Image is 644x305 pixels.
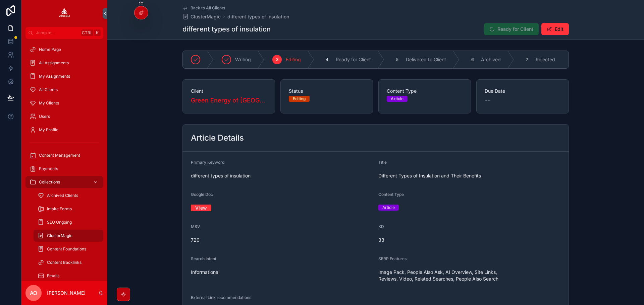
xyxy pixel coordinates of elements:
[191,295,251,300] span: External Link recommendations
[36,30,78,35] span: Jump to...
[34,189,103,202] a: Archived Clients
[536,56,555,63] span: Rejected
[34,203,103,215] a: Intake Forms
[336,56,371,63] span: Ready for Client
[191,172,373,179] span: different types of insulation
[47,260,82,265] span: Content Backlinks
[39,100,59,106] span: My Clients
[227,13,289,20] a: different types of insulation
[191,96,267,105] a: Green Energy of [GEOGRAPHIC_DATA]
[47,273,59,279] span: Emails
[378,172,560,179] span: Different Types of Insulation and Their Benefits
[191,5,225,11] span: Back to All Clients
[526,57,528,62] span: 7
[25,44,103,56] a: Home Page
[378,237,560,243] span: 33
[191,269,373,276] span: Informational
[25,27,103,39] button: Jump to...CtrlK
[47,290,86,296] p: [PERSON_NAME]
[34,243,103,255] a: Content Foundations
[182,24,271,34] h1: different types of insulation
[191,160,224,165] span: Primary Keyword
[191,203,211,213] a: View
[406,56,446,63] span: Delivered to Client
[39,47,61,52] span: Home Page
[289,88,365,94] span: Status
[39,153,80,158] span: Content Management
[30,289,37,297] span: AO
[47,193,78,198] span: Archived Clients
[326,57,328,62] span: 4
[21,39,107,281] div: scrollable content
[235,56,251,63] span: Writing
[485,96,490,105] span: --
[25,57,103,69] a: All Assignments
[25,70,103,82] a: My Assignments
[39,114,50,119] span: Users
[485,88,560,94] span: Due Date
[191,256,216,261] span: Search Intent
[378,192,404,197] span: Content Type
[47,220,72,225] span: SEO Ongoing
[182,13,221,20] a: ClusterMagic
[34,256,103,269] a: Content Backlinks
[39,60,69,66] span: All Assignments
[378,269,560,282] span: Image Pack, People Also Ask, AI Overview, Site Links, Reviews, Video, Related Searches, People Al...
[47,206,72,212] span: Intake Forms
[481,56,501,63] span: Archived
[25,163,103,175] a: Payments
[541,23,569,35] button: Edit
[378,256,407,261] span: SERP Features
[293,96,306,102] div: Editing
[191,237,373,243] span: 720
[25,84,103,96] a: All Clients
[25,124,103,136] a: My Profile
[81,29,93,36] span: Ctrl
[391,96,404,102] div: Article
[396,57,398,62] span: 5
[25,149,103,161] a: Content Management
[191,192,213,197] span: Google Doc
[191,224,200,229] span: MSV
[34,270,103,282] a: Emails
[378,160,387,165] span: Title
[47,233,72,238] span: ClusterMagic
[25,110,103,123] a: Users
[39,127,58,133] span: My Profile
[471,57,474,62] span: 6
[191,133,244,143] h2: Article Details
[34,230,103,242] a: ClusterMagic
[39,74,70,79] span: My Assignments
[387,88,463,94] span: Content Type
[39,166,58,171] span: Payments
[382,205,395,211] div: Article
[191,13,221,20] span: ClusterMagic
[276,57,278,62] span: 3
[25,97,103,109] a: My Clients
[95,30,100,35] span: K
[39,87,58,92] span: All Clients
[39,179,60,185] span: Collections
[59,8,70,19] img: App logo
[182,5,225,11] a: Back to All Clients
[378,224,384,229] span: KD
[286,56,301,63] span: Editing
[34,216,103,228] a: SEO Ongoing
[47,246,86,252] span: Content Foundations
[25,176,103,188] a: Collections
[191,88,267,94] span: Client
